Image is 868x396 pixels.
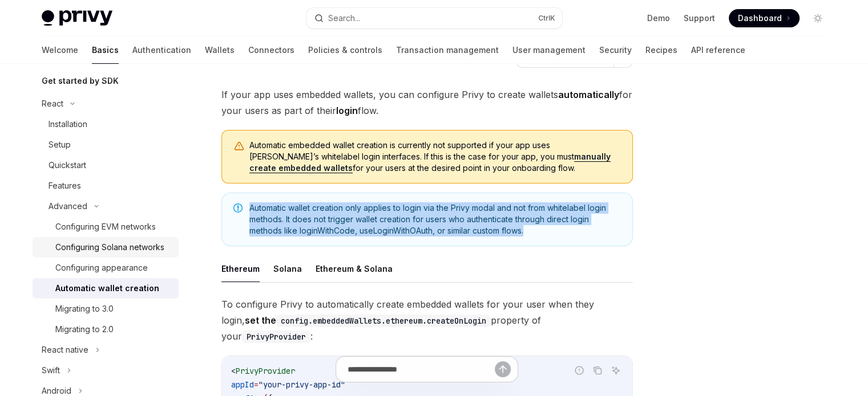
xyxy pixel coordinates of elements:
[49,117,87,131] div: Installation
[242,330,310,343] code: PrivyProvider
[33,360,179,381] button: Swift
[684,13,715,24] a: Support
[42,10,112,26] img: light logo
[512,36,586,64] a: User management
[205,36,235,64] a: Wallets
[336,105,358,116] strong: login
[55,220,156,234] div: Configuring EVM networks
[348,357,495,382] input: Ask a question...
[691,36,745,64] a: API reference
[221,296,633,344] span: To configure Privy to automatically create embedded wallets for your user when they login, proper...
[55,281,159,295] div: Automatic wallet creation
[55,322,114,336] div: Migrating to 2.0
[33,319,179,340] a: Migrating to 2.0
[33,134,179,155] a: Setup
[42,36,78,64] a: Welcome
[558,89,619,100] strong: automatically
[33,217,179,237] a: Configuring EVM networks
[33,175,179,196] a: Features
[33,114,179,134] a: Installation
[248,36,294,64] a: Connectors
[308,36,382,64] a: Policies & controls
[306,8,562,28] button: Search...CtrlK
[92,36,119,64] a: Basics
[599,36,632,64] a: Security
[538,14,555,23] span: Ctrl K
[328,11,360,25] div: Search...
[221,255,260,282] button: Ethereum
[55,302,114,316] div: Migrating to 3.0
[49,199,87,213] div: Advanced
[245,315,491,326] strong: set the
[42,97,63,111] div: React
[33,237,179,258] a: Configuring Solana networks
[33,299,179,319] a: Migrating to 3.0
[738,13,782,24] span: Dashboard
[249,140,621,174] span: Automatic embedded wallet creation is currently not supported if your app uses [PERSON_NAME]’s wh...
[645,36,677,64] a: Recipes
[55,261,148,275] div: Configuring appearance
[42,343,88,357] div: React native
[42,364,60,377] div: Swift
[396,36,499,64] a: Transaction management
[55,240,164,254] div: Configuring Solana networks
[249,202,621,236] span: Automatic wallet creation only applies to login via the Privy modal and not from whitelabel login...
[33,340,179,360] button: React native
[276,315,491,327] code: config.embeddedWallets.ethereum.createOnLogin
[33,258,179,278] a: Configuring appearance
[495,361,511,377] button: Send message
[33,155,179,175] a: Quickstart
[647,13,670,24] a: Demo
[221,87,633,119] span: If your app uses embedded wallets, you can configure Privy to create wallets for your users as pa...
[49,158,86,172] div: Quickstart
[33,278,179,299] a: Automatic wallet creation
[729,9,800,27] a: Dashboard
[316,255,393,282] button: Ethereum & Solana
[49,138,71,152] div: Setup
[49,179,81,193] div: Features
[233,141,245,152] svg: Warning
[273,255,302,282] button: Solana
[33,93,179,114] button: React
[233,203,243,213] svg: Note
[33,196,179,217] button: Advanced
[132,36,191,64] a: Authentication
[809,9,827,27] button: Toggle dark mode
